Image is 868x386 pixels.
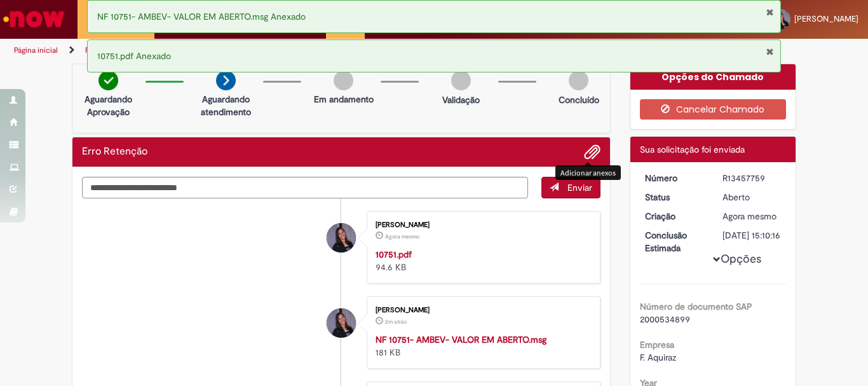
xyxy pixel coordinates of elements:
[640,314,690,325] span: 2000534899
[541,177,600,198] button: Enviar
[376,307,587,314] div: [PERSON_NAME]
[635,229,714,254] dt: Conclusão Estimada
[376,248,587,273] div: 94.6 KB
[635,172,714,184] dt: Número
[640,339,674,350] b: Empresa
[314,93,374,106] p: Em andamento
[555,165,621,180] div: Adicionar anexos
[722,210,776,222] time: 28/08/2025 13:10:13
[327,223,356,252] div: Julia Oliveira Falcao Dos Santos
[78,93,139,118] p: Aguardando Aprovação
[722,210,776,222] span: Agora mesmo
[766,46,774,57] button: Fechar Notificação
[635,191,714,203] dt: Status
[85,45,179,55] a: Formulário de Atendimento
[195,93,257,118] p: Aguardando atendimento
[82,146,147,158] h2: Erro Retenção Histórico de tíquete
[97,11,306,22] span: NF 10751- AMBEV- VALOR EM ABERTO.msg Anexado
[794,13,858,24] span: [PERSON_NAME]
[10,39,569,62] ul: Trilhas de página
[385,318,407,326] span: 2m atrás
[640,99,787,120] button: Cancelar Chamado
[327,308,356,338] div: Julia Oliveira Falcao Dos Santos
[559,93,599,106] p: Concluído
[584,144,600,160] button: Adicionar anexos
[640,301,752,312] b: Número de documento SAP
[451,71,471,90] img: img-circle-grey.png
[766,7,774,17] button: Fechar Notificação
[722,229,782,242] div: [DATE] 15:10:16
[82,177,528,198] textarea: Digite sua mensagem aqui...
[216,71,236,90] img: arrow-next.png
[722,191,782,203] div: Aberto
[640,144,745,155] span: Sua solicitação foi enviada
[569,71,588,90] img: img-circle-grey.png
[722,210,782,223] div: 28/08/2025 13:10:13
[14,45,58,55] a: Página inicial
[376,334,546,345] a: NF 10751- AMBEV- VALOR EM ABERTO.msg
[376,249,412,260] a: 10751.pdf
[722,172,782,184] div: R13457759
[567,182,592,193] span: Enviar
[376,221,587,229] div: [PERSON_NAME]
[98,71,118,90] img: check-circle-green.png
[1,6,67,32] img: ServiceNow
[635,210,714,223] dt: Criação
[385,233,419,240] span: Agora mesmo
[442,93,480,106] p: Validação
[640,352,676,363] span: F. Aquiraz
[97,50,171,62] span: 10751.pdf Anexado
[334,71,353,90] img: img-circle-grey.png
[376,333,587,359] div: 181 KB
[385,233,419,240] time: 28/08/2025 13:10:33
[385,318,407,326] time: 28/08/2025 13:07:52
